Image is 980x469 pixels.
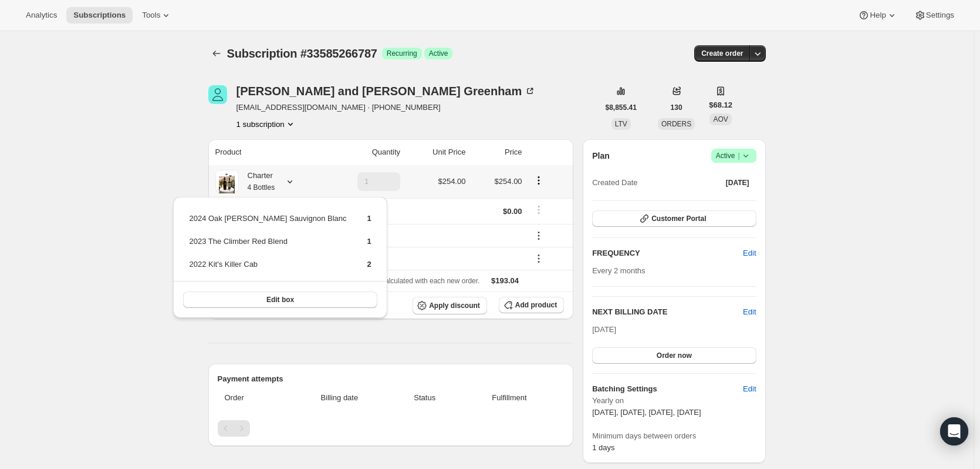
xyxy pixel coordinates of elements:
span: $68.12 [709,99,732,111]
div: [PERSON_NAME] and [PERSON_NAME] Greenham [236,85,536,97]
button: Help [851,7,904,24]
span: Edit [743,383,756,395]
span: 1 days [592,443,614,452]
span: LTV [615,120,627,128]
span: Recurring [387,49,417,58]
button: Subscriptions [208,45,225,62]
span: Heather and Steve Greenham [208,85,227,104]
h2: NEXT BILLING DATE [592,306,743,318]
button: Apply discount [413,297,487,314]
h2: FREQUENCY [592,247,743,259]
small: 4 Bottles [248,183,275,192]
span: 1 [367,214,371,223]
button: Subscriptions [66,7,133,24]
h6: Batching Settings [592,383,743,395]
button: 130 [664,99,690,116]
span: Subscriptions [73,11,126,20]
span: Create order [701,49,743,58]
span: Customer Portal [651,214,706,223]
th: Order [218,385,288,411]
span: Status [395,392,455,404]
span: 1 [367,237,371,246]
span: Order now [657,351,692,360]
th: Price [469,139,525,165]
span: Settings [926,11,954,20]
span: [DATE] [592,325,616,334]
button: Shipping actions [529,203,548,216]
button: Product actions [529,174,548,187]
th: Quantity [323,139,404,165]
button: Order now [592,347,756,364]
span: [EMAIL_ADDRESS][DOMAIN_NAME] · [PHONE_NUMBER] [236,102,536,113]
div: Open Intercom Messenger [940,417,968,445]
span: $254.00 [438,177,465,186]
th: Unit Price [404,139,469,165]
span: Fulfillment [462,392,557,404]
button: Customer Portal [592,210,756,227]
span: Active [429,49,448,58]
button: Analytics [19,7,64,24]
button: Tools [135,7,179,24]
span: Minimum days between orders [592,430,756,442]
button: Edit [736,244,763,263]
button: $8,855.41 [599,99,644,116]
span: AOV [713,115,728,123]
button: Add product [499,297,564,313]
h2: Payment attempts [218,373,565,385]
span: Subscription #33585266787 [227,47,377,60]
button: [DATE] [719,175,756,191]
span: Yearly on [592,395,756,407]
button: Edit box [183,292,377,308]
span: 2 [367,260,371,269]
div: Charter [239,170,275,193]
span: [DATE], [DATE], [DATE], [DATE] [592,408,701,417]
span: $8,855.41 [606,103,637,112]
span: Help [870,11,886,20]
td: 2022 Kit's Killer Cab [188,258,347,280]
td: 2023 The Climber Red Blend [188,235,347,257]
span: $193.04 [491,276,519,285]
button: Create order [694,45,750,62]
span: ORDERS [661,120,691,128]
h2: Plan [592,150,610,162]
span: Tools [142,11,160,20]
span: Active [716,150,752,162]
span: | [738,151,739,160]
span: Edit box [266,295,294,304]
td: 2024 Oak [PERSON_NAME] Sauvignon Blanc [188,212,347,234]
span: Add product [515,300,557,310]
span: $254.00 [495,177,522,186]
span: Created Date [592,177,637,189]
span: Every 2 months [592,266,645,275]
span: Apply discount [429,301,480,310]
button: Product actions [236,118,296,130]
span: [DATE] [726,178,749,187]
th: Product [208,139,323,165]
span: $0.00 [503,207,522,216]
button: Edit [736,380,763,398]
button: Settings [907,7,961,24]
nav: Pagination [218,420,565,437]
span: Analytics [26,11,57,20]
span: Billing date [291,392,388,404]
span: Edit [743,247,756,259]
span: 130 [671,103,682,112]
button: Edit [743,306,756,318]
